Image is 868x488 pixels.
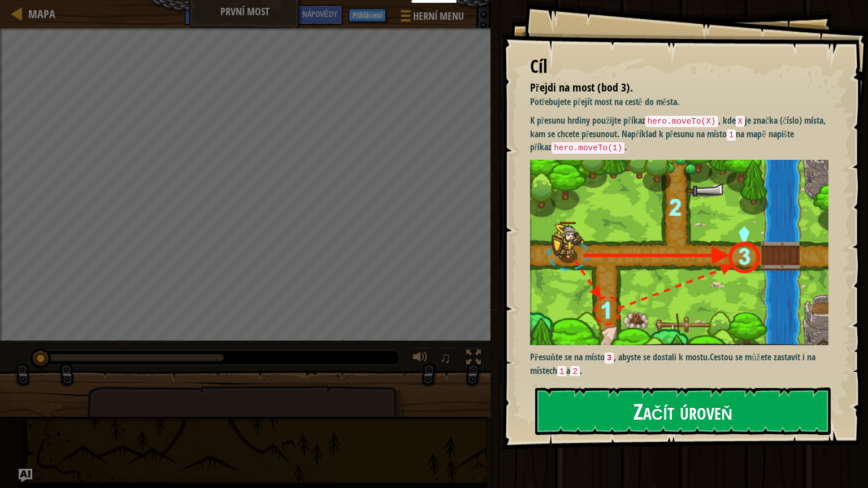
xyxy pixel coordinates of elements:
[727,129,736,141] code: 1
[614,351,710,363] font: , abyste se dostali k mostu.
[633,395,732,426] font: Začít úroveň
[645,116,718,127] code: hero.moveTo(X)
[718,114,736,127] font: , kde
[353,10,382,20] font: Přihlášení
[530,128,794,154] font: na mapě napište příkaz
[530,54,548,79] font: Cíl
[349,8,386,22] button: Přihlášení
[530,114,826,140] font: je značka (číslo) místa, kam se chcete přesunout. Například k přesunu na místo
[535,387,831,435] button: Začít úroveň
[530,351,815,377] font: Cestou se můžete zastavit i na místech
[580,364,582,377] font: .
[437,347,457,371] button: ♫
[413,9,464,23] font: Herní menu
[516,80,826,96] li: Přejdi na most (bod 3).
[409,347,432,371] button: Nastavení hlasitosti
[530,95,679,108] font: Potřebujete přejít most na cestě do města.
[530,80,633,95] font: Přejdi na most (bod 3).
[28,6,55,21] font: Mapa
[392,5,471,31] button: Herní menu
[530,351,605,363] font: Přesuňte se na místo
[23,6,55,21] a: Mapa
[302,8,337,19] font: Nápovědy
[624,141,627,153] font: .
[190,8,290,19] font: Zeptejte se umělé inteligence
[605,352,614,364] code: 3
[530,114,645,127] font: K přesunu hrdiny použijte příkaz
[19,469,32,482] button: Zeptejte se umělé inteligence
[552,142,624,154] code: hero.moveTo(1)
[440,349,451,366] font: ♫
[462,347,485,371] button: Přepnout na celou obrazovku
[736,116,745,127] code: X
[566,364,570,377] font: a
[557,366,567,377] code: 1
[570,366,580,377] code: 2
[184,5,296,25] button: Zeptejte se umělé inteligence
[530,160,837,346] img: M7l1b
